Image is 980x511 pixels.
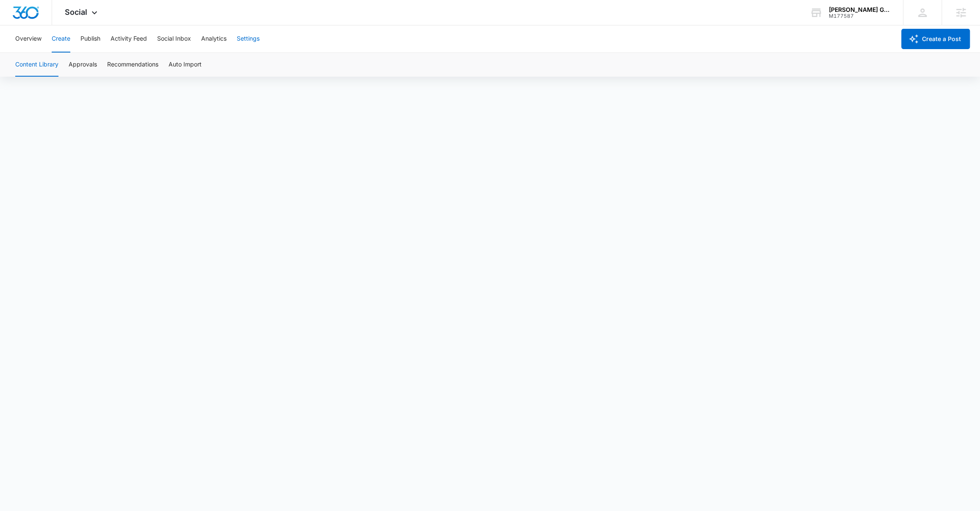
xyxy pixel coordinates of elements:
[107,53,158,77] button: Recommendations
[69,53,97,77] button: Approvals
[157,25,191,52] button: Social Inbox
[901,29,970,49] button: Create a Post
[111,25,147,52] button: Activity Feed
[829,13,891,19] div: account id
[65,8,87,17] span: Social
[237,25,260,52] button: Settings
[80,25,100,52] button: Publish
[169,53,202,77] button: Auto Import
[15,25,42,52] button: Overview
[829,6,891,13] div: account name
[201,25,227,52] button: Analytics
[52,25,70,52] button: Create
[15,53,58,77] button: Content Library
